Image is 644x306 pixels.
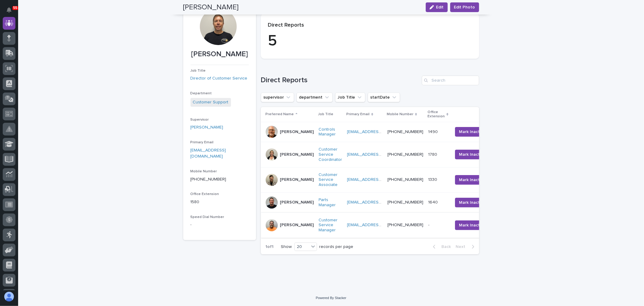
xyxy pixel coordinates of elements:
[319,147,342,162] a: Customer Service Coordinator
[388,223,424,227] a: [PHONE_NUMBER]
[347,152,415,157] a: [EMAIL_ADDRESS][DOMAIN_NAME]
[455,127,489,137] button: Mark Inactive
[428,176,439,182] p: 1330
[347,177,415,182] a: [EMAIL_ADDRESS][DOMAIN_NAME]
[261,167,499,192] tr: [PERSON_NAME]Customer Service Associate [EMAIL_ADDRESS][DOMAIN_NAME] [PHONE_NUMBER]13301330 Mark ...
[453,244,479,249] button: Next
[191,215,224,219] span: Speed Dial Number
[191,69,206,73] span: Job Title
[450,2,479,12] button: Edit Photo
[280,152,314,157] p: [PERSON_NAME]
[183,3,239,12] h2: [PERSON_NAME]
[459,129,485,135] span: Mark Inactive
[455,150,489,159] button: Mark Inactive
[295,244,309,250] div: 20
[455,220,489,230] button: Mark Inactive
[388,177,424,182] a: [PHONE_NUMBER]
[261,93,294,102] button: supervisor
[268,32,472,50] p: 5
[459,222,485,228] span: Mark Inactive
[193,99,229,106] a: Customer Support
[191,124,223,131] a: [PERSON_NAME]
[191,92,212,95] span: Department
[347,111,370,118] p: Primary Email
[347,130,415,134] a: [EMAIL_ADDRESS][DOMAIN_NAME]
[191,148,226,159] a: [EMAIL_ADDRESS][DOMAIN_NAME]
[455,175,489,185] button: Mark Inactive
[319,127,342,137] a: Controls Manager
[280,129,314,135] p: [PERSON_NAME]
[388,200,424,204] a: [PHONE_NUMBER]
[191,141,214,144] span: Primary Email
[438,245,451,249] span: Back
[191,222,249,228] p: -
[191,75,248,82] a: Director of Customer Service
[388,152,424,157] a: [PHONE_NUMBER]
[13,6,17,10] p: 55
[428,128,439,135] p: 1490
[387,111,414,118] p: Mobile Number
[428,221,431,228] p: -
[280,177,314,182] p: [PERSON_NAME]
[422,76,479,85] input: Search
[191,170,217,173] span: Mobile Number
[388,130,424,134] a: [PHONE_NUMBER]
[261,192,499,213] tr: [PERSON_NAME]Parts Manager [EMAIL_ADDRESS][DOMAIN_NAME] [PHONE_NUMBER]16401640 Mark Inactive
[347,223,415,227] a: [EMAIL_ADDRESS][DOMAIN_NAME]
[261,76,419,85] h1: Direct Reports
[319,244,354,249] p: records per page
[428,244,453,249] button: Back
[436,5,444,9] span: Edit
[319,172,342,187] a: Customer Service Associate
[191,118,209,122] span: Supervisor
[459,151,485,158] span: Mark Inactive
[319,197,342,208] a: Parts Manager
[261,142,499,167] tr: [PERSON_NAME]Customer Service Coordinator [EMAIL_ADDRESS][DOMAIN_NAME] [PHONE_NUMBER]17801780 Mar...
[428,151,439,157] p: 1780
[454,4,475,10] span: Edit Photo
[191,199,249,205] p: 1580
[368,93,400,102] button: startDate
[459,200,485,206] span: Mark Inactive
[426,2,448,12] button: Edit
[319,218,342,233] a: Customer Service Manager
[456,245,469,249] span: Next
[261,213,499,238] tr: [PERSON_NAME]Customer Service Manager [EMAIL_ADDRESS][DOMAIN_NAME] [PHONE_NUMBER]-- Mark Inactive
[455,198,489,207] button: Mark Inactive
[191,192,219,196] span: Office Extension
[347,200,415,204] a: [EMAIL_ADDRESS][DOMAIN_NAME]
[8,7,15,17] div: Notifications55
[191,50,249,59] p: [PERSON_NAME]
[281,244,292,249] p: Show
[261,239,279,254] p: 1 of 1
[428,109,445,120] p: Office Extension
[335,93,365,102] button: Job Title
[459,177,485,183] span: Mark Inactive
[3,290,15,303] button: users-avatar
[268,22,472,29] p: Direct Reports
[261,122,499,142] tr: [PERSON_NAME]Controls Manager [EMAIL_ADDRESS][DOMAIN_NAME] [PHONE_NUMBER]14901490 Mark Inactive
[280,200,314,205] p: [PERSON_NAME]
[318,111,334,118] p: Job Title
[3,4,15,16] button: Notifications
[428,199,439,205] p: 1640
[316,296,346,300] a: Powered By Stacker
[266,111,294,118] p: Preferred Name
[280,223,314,228] p: [PERSON_NAME]
[296,93,333,102] button: department
[191,177,226,181] a: [PHONE_NUMBER]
